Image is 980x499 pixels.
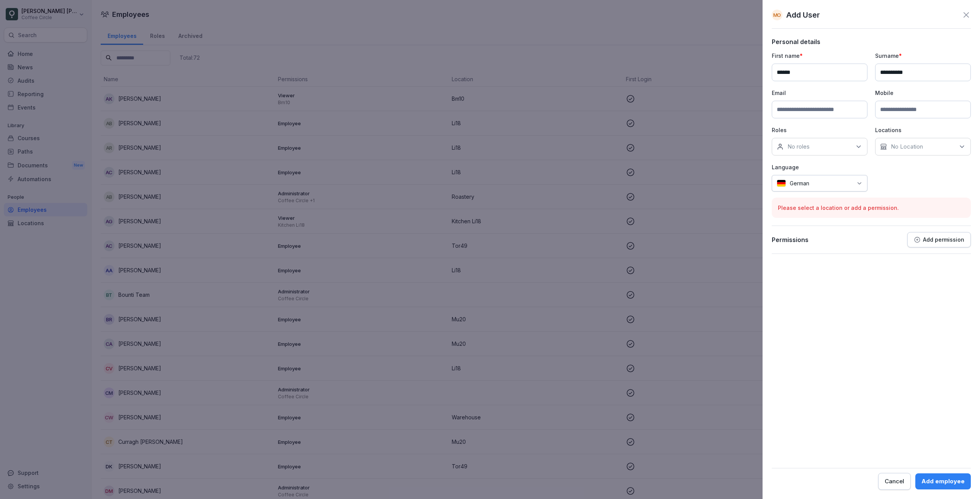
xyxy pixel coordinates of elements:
[787,143,810,151] p: No roles
[772,10,782,20] div: MO
[923,237,964,243] p: Add permission
[772,175,867,191] div: German
[921,477,965,486] div: Add employee
[878,473,911,490] button: Cancel
[875,89,971,97] p: Mobile
[772,89,867,97] p: Email
[915,473,971,489] button: Add employee
[891,143,923,151] p: No Location
[875,126,971,134] p: Locations
[778,204,965,212] p: Please select a location or add a permission.
[772,236,808,244] p: Permissions
[875,52,971,60] p: Surname
[772,126,867,134] p: Roles
[772,163,867,171] p: Language
[777,180,786,187] img: de.svg
[885,477,904,486] div: Cancel
[772,52,867,60] p: First name
[772,38,971,46] p: Personal details
[907,232,971,247] button: Add permission
[786,9,820,21] p: Add User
